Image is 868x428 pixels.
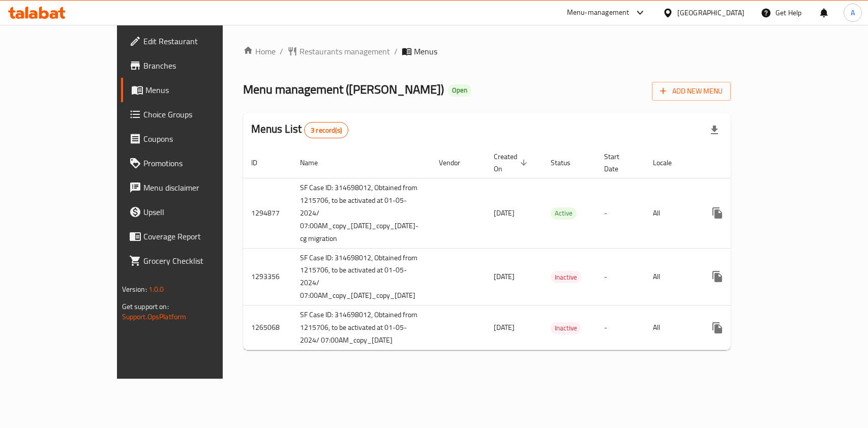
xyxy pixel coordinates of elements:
[121,78,262,102] a: Menus
[143,133,254,145] span: Coupons
[305,126,348,135] span: 3 record(s)
[596,248,645,305] td: -
[604,150,633,175] span: Start Date
[121,127,262,151] a: Coupons
[645,178,697,248] td: All
[143,230,254,242] span: Coverage Report
[143,181,254,194] span: Menu disclaimer
[551,207,577,219] span: Active
[121,175,262,200] a: Menu disclaimer
[121,249,262,273] a: Grocery Checklist
[494,206,515,220] span: [DATE]
[596,178,645,248] td: -
[551,322,581,334] span: Inactive
[851,7,855,18] span: A
[143,255,254,267] span: Grocery Checklist
[730,201,754,225] button: Change Status
[243,45,731,57] nav: breadcrumb
[243,305,292,350] td: 1265068
[494,150,530,175] span: Created On
[567,7,630,19] div: Menu-management
[660,85,723,98] span: Add New Menu
[551,322,581,334] div: Inactive
[292,248,431,305] td: SF Case ID: 314698012, Obtained from 1215706, to be activated at 01-05-2024/ 07:00AM_copy_[DATE]_...
[677,7,744,18] div: [GEOGRAPHIC_DATA]
[652,82,731,101] button: Add New Menu
[596,305,645,350] td: -
[121,53,262,78] a: Branches
[121,200,262,224] a: Upsell
[705,264,730,289] button: more
[143,59,254,72] span: Branches
[243,178,292,248] td: 1294877
[122,310,187,323] a: Support.OpsPlatform
[494,321,515,334] span: [DATE]
[287,45,390,57] a: Restaurants management
[280,45,283,57] li: /
[300,157,331,169] span: Name
[243,248,292,305] td: 1293356
[145,84,254,96] span: Menus
[143,108,254,120] span: Choice Groups
[122,300,169,313] span: Get support on:
[705,201,730,225] button: more
[121,29,262,53] a: Edit Restaurant
[121,102,262,127] a: Choice Groups
[730,264,754,289] button: Change Status
[251,157,271,169] span: ID
[494,270,515,283] span: [DATE]
[448,84,471,97] div: Open
[439,157,473,169] span: Vendor
[292,305,431,350] td: SF Case ID: 314698012, Obtained from 1215706, to be activated at 01-05-2024/ 07:00AM_copy_[DATE]
[414,45,437,57] span: Menus
[705,316,730,340] button: more
[645,305,697,350] td: All
[251,121,348,138] h2: Menus List
[730,316,754,340] button: Change Status
[300,45,390,57] span: Restaurants management
[143,206,254,218] span: Upsell
[143,157,254,169] span: Promotions
[122,283,147,296] span: Version:
[697,147,811,178] th: Actions
[551,207,577,220] div: Active
[121,224,262,249] a: Coverage Report
[243,147,811,351] table: enhanced table
[243,78,444,101] span: Menu management ( [PERSON_NAME] )
[645,248,697,305] td: All
[653,157,685,169] span: Locale
[394,45,398,57] li: /
[143,35,254,47] span: Edit Restaurant
[551,157,584,169] span: Status
[121,151,262,175] a: Promotions
[448,86,471,95] span: Open
[551,271,581,283] div: Inactive
[551,271,581,283] span: Inactive
[304,122,348,138] div: Total records count
[148,283,164,296] span: 1.0.0
[292,178,431,248] td: SF Case ID: 314698012, Obtained from 1215706, to be activated at 01-05-2024/ 07:00AM_copy_[DATE]_...
[702,118,727,142] div: Export file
